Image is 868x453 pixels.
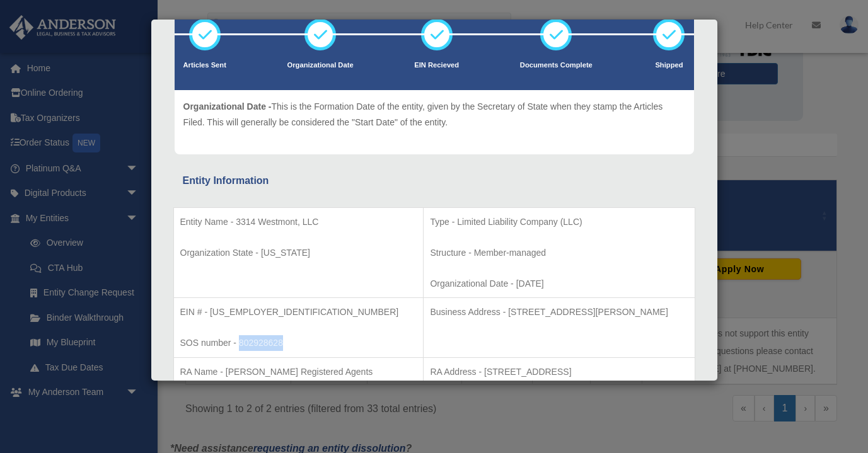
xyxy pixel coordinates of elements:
p: RA Name - [PERSON_NAME] Registered Agents [180,364,417,380]
div: Entity Information [183,172,686,190]
p: EIN # - [US_EMPLOYER_IDENTIFICATION_NUMBER] [180,304,417,320]
p: Type - Limited Liability Company (LLC) [430,214,688,230]
p: EIN Recieved [414,59,459,72]
p: Structure - Member-managed [430,245,688,261]
span: Organizational Date - [183,101,272,112]
p: This is the Formation Date of the entity, given by the Secretary of State when they stamp the Art... [183,99,685,130]
p: Business Address - [STREET_ADDRESS][PERSON_NAME] [430,304,688,320]
p: RA Address - [STREET_ADDRESS] [430,364,688,380]
p: Organizational Date - [DATE] [430,276,688,292]
p: Organizational Date [287,59,354,72]
p: Shipped [653,59,685,72]
p: Documents Complete [520,59,593,72]
p: Entity Name - 3314 Westmont, LLC [180,214,417,230]
p: Organization State - [US_STATE] [180,245,417,261]
p: SOS number - 802928628 [180,335,417,351]
p: Articles Sent [183,59,226,72]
